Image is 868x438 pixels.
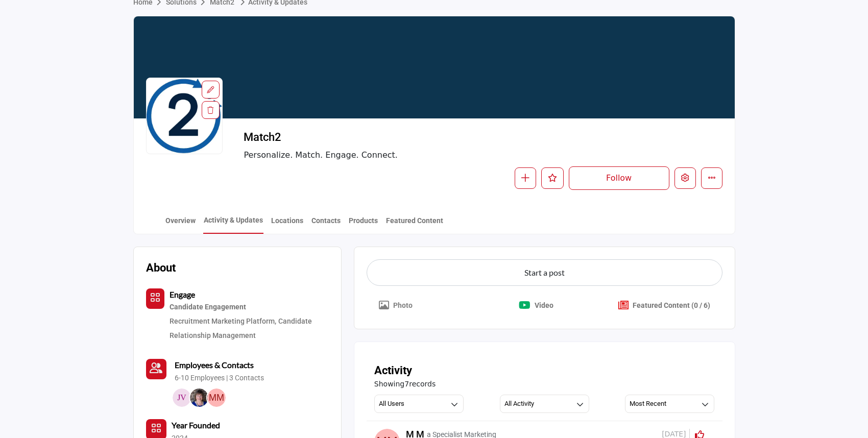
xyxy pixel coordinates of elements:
a: Products [348,215,378,233]
button: Most Recent [625,395,714,413]
h2: Match2 [244,131,524,144]
button: Upgrade plan to upload images/graphics. [367,294,425,317]
a: Link of redirect to contact page [146,359,166,379]
button: Upload File Video [507,294,566,317]
b: Engage [170,289,195,299]
img: Jen V. [173,388,191,407]
a: 6-10 Employees | 3 Contacts [175,373,264,383]
button: Contact-Employee Icon [146,359,166,379]
a: Employees & Contacts [175,359,254,371]
h3: All Activity [504,399,534,408]
a: Engage [170,291,195,299]
a: Candidate Engagement [170,301,329,314]
a: Candidate Relationship Management [170,317,312,339]
span: 7 [404,380,409,388]
button: Edit company [674,167,696,189]
button: Like [541,167,564,189]
button: All Activity [500,395,589,413]
a: Contacts [311,215,341,233]
button: Category Icon [146,288,164,309]
a: Activity & Updates [203,215,263,234]
a: Recruitment Marketing Platform, [170,317,276,325]
img: Matias M. [207,388,226,407]
h3: Most Recent [630,399,666,408]
p: Video [535,300,553,311]
b: Employees & Contacts [175,360,254,370]
button: More details [701,167,722,189]
p: Upgrade plan to get more premium post. [633,300,710,311]
button: Start a post [367,259,722,286]
button: Follow [569,166,669,190]
div: Aspect Ratio:1:1,Size:400x400px [202,81,220,99]
div: Strategies and tools for maintaining active and engaging interactions with potential candidates. [170,301,329,314]
h3: All Users [379,399,404,408]
a: Locations [271,215,304,233]
p: Upgrade plan to upload images/graphics. [393,300,413,311]
b: Year Founded [172,419,220,431]
h2: About [146,259,176,276]
a: Featured Content [385,215,444,233]
h2: Activity [374,362,412,379]
a: Overview [165,215,196,233]
span: Personalize. Match. Engage. Connect. [244,149,570,161]
button: Create Popup [606,294,722,317]
img: Elaine O. [190,388,208,407]
button: All Users [374,395,464,413]
span: Showing records [374,379,436,390]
